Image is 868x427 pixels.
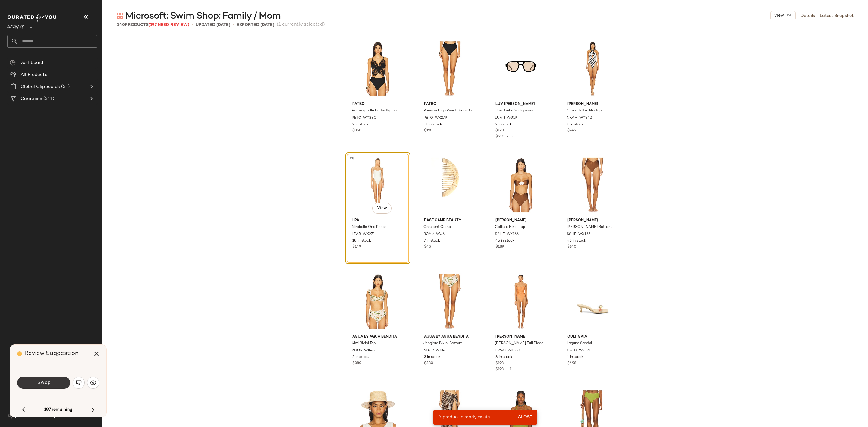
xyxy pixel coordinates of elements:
div: Products [117,22,189,28]
span: 2 in stock [352,122,369,127]
a: Latest Snapshot [820,13,854,19]
span: Curations [20,96,42,102]
img: AGUR-WX45_V1.jpg [348,271,408,332]
span: 1 in stock [567,355,583,360]
span: Base Camp Beauty [424,218,475,223]
span: $510 [495,135,505,139]
span: $45 [424,244,431,250]
span: $140 [567,244,577,250]
button: Close [515,412,535,423]
span: Runway Tulle Butterfly Top [352,108,397,114]
span: LPAR-WX274 [352,232,375,237]
span: 3 in stock [424,355,441,360]
span: 1 [510,367,511,371]
span: A product already exists [438,415,490,419]
span: Global Clipboards [20,83,60,90]
span: 540 [117,23,125,27]
span: Cross Halter Mio Top [567,108,602,114]
img: LPAR-WX274_V1.jpg [348,155,408,215]
span: Review Suggestion [24,350,79,357]
span: $170 [495,128,504,133]
span: View [774,13,784,18]
span: $198 [495,361,504,366]
span: PatBO [352,102,403,107]
span: PatBO [424,102,475,107]
span: Mirabelle One Piece [352,224,386,230]
span: 3 [511,135,513,139]
span: SSHE-WX165 [567,232,590,237]
span: AGUR-WX46 [423,348,446,353]
span: Close [517,415,532,420]
a: Details [800,13,815,19]
span: $198 [495,367,504,371]
span: 11 in stock [424,122,442,127]
p: updated [DATE] [196,22,230,28]
span: • [504,367,510,371]
span: $189 [495,244,504,250]
img: svg%3e [90,380,96,386]
span: [PERSON_NAME] [567,102,618,107]
img: LUVR-WG19_V1.jpg [491,38,551,99]
span: BCAM-WU6 [423,232,445,237]
span: Agua by Agua Bendita [424,334,475,340]
span: View [376,206,387,211]
span: [PERSON_NAME] [567,218,618,223]
span: The Banks Sunlgasses [495,108,533,114]
span: Swap [37,380,50,386]
span: 45 in stock [495,238,514,244]
span: $195 [424,128,432,133]
button: View [770,11,796,20]
span: 2 in stock [495,122,512,127]
span: Cult Gaia [567,334,618,340]
span: Laguna Sandal [567,341,592,346]
span: • [505,135,511,139]
span: (31) [60,83,70,90]
span: Agua by Agua Bendita [352,334,403,340]
span: #9 [349,156,355,162]
span: 7 in stock [424,238,440,244]
span: All Products [20,71,47,78]
img: svg%3e [76,380,82,386]
img: AGUR-WX46_V1.jpg [419,271,480,332]
span: Dashboard [19,59,43,66]
span: [PERSON_NAME] [495,334,546,340]
span: [PERSON_NAME] Full Piece Swimsuit [495,341,546,346]
span: [PERSON_NAME] [495,218,546,223]
img: svg%3e [7,414,12,419]
img: SSHE-WX165_V1.jpg [562,155,623,215]
span: Revolve [7,20,24,31]
img: SSHE-WX166_V1.jpg [491,155,551,215]
p: Exported [DATE] [237,22,274,28]
img: CULG-WZ191_V1.jpg [562,271,623,332]
span: Jengibre Bikini Bottom [423,341,462,346]
span: 5 in stock [352,355,369,360]
span: CULG-WZ191 [567,348,590,353]
span: $350 [352,128,362,133]
img: BCAM-WU6_V1.jpg [419,155,480,215]
span: $380 [352,361,362,366]
span: Crescent Comb [423,224,451,230]
span: 3 in stock [567,122,584,127]
span: • [233,21,234,28]
span: Luv [PERSON_NAME] [495,102,546,107]
span: (197 Need Review) [149,23,189,27]
img: NKAM-WX342_V1.jpg [562,38,623,99]
span: Callisto Bikini Top [495,224,525,230]
img: svg%3e [10,60,16,66]
span: SSHE-WX166 [495,232,519,237]
span: 43 in stock [567,238,586,244]
span: Kiwi Bikini Top [352,341,376,346]
span: PBTO-WX279 [423,115,447,121]
span: $380 [424,361,433,366]
span: $245 [567,128,576,133]
span: PBTO-WX280 [352,115,376,121]
span: (1 currently selected) [277,21,325,28]
span: Runway High Waist Bikini Bottom [423,108,474,114]
span: 197 remaining [44,407,72,413]
button: Swap [17,377,70,389]
span: [PERSON_NAME] Bottom [567,224,612,230]
span: • [192,21,193,28]
span: Microsoft: Swim Shop: Family / Mom [125,10,281,22]
span: 8 in stock [495,355,512,360]
img: cfy_white_logo.C9jOOHJF.svg [7,14,58,22]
